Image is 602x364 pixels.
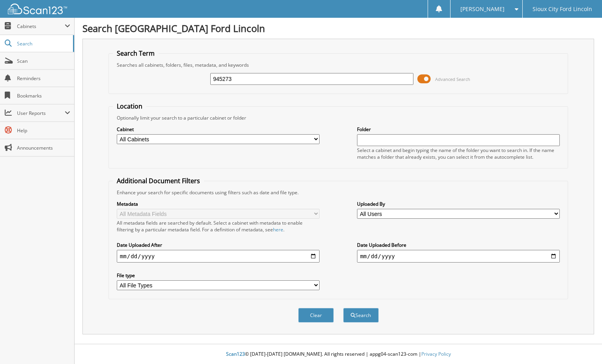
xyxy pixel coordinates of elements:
[8,4,67,14] img: scan123-logo-white.svg
[17,92,70,99] span: Bookmarks
[563,326,602,364] iframe: Chat Widget
[357,201,560,207] label: Uploaded By
[117,201,320,207] label: Metadata
[17,58,70,64] span: Scan
[273,226,283,233] a: here
[117,220,320,233] div: All metadata fields are searched by default. Select a cabinet with metadata to enable filtering b...
[117,250,320,263] input: start
[460,7,505,11] span: [PERSON_NAME]
[533,7,592,11] span: Sioux City Ford Lincoln
[17,144,70,151] span: Announcements
[117,126,320,133] label: Cabinet
[113,62,564,68] div: Searches all cabinets, folders, files, metadata, and keywords
[113,102,146,111] legend: Location
[357,242,560,248] label: Date Uploaded Before
[357,147,560,160] div: Select a cabinet and begin typing the name of the folder you want to search in. If the name match...
[113,49,159,58] legend: Search Term
[17,40,69,47] span: Search
[435,76,470,82] span: Advanced Search
[17,110,65,116] span: User Reports
[113,176,204,185] legend: Additional Document Filters
[82,22,594,35] h1: Search [GEOGRAPHIC_DATA] Ford Lincoln
[17,23,65,30] span: Cabinets
[113,189,564,196] div: Enhance your search for specific documents using filters such as date and file type.
[226,351,245,357] span: Scan123
[298,308,334,323] button: Clear
[113,114,564,121] div: Optionally limit your search to a particular cabinet or folder
[75,345,602,364] div: © [DATE]-[DATE] [DOMAIN_NAME]. All rights reserved | appg04-scan123-com |
[117,272,320,279] label: File type
[17,75,70,82] span: Reminders
[17,127,70,134] span: Help
[357,250,560,263] input: end
[421,351,451,357] a: Privacy Policy
[357,126,560,133] label: Folder
[343,308,379,323] button: Search
[117,242,320,248] label: Date Uploaded After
